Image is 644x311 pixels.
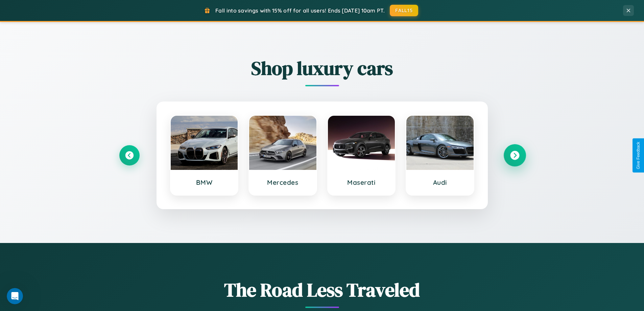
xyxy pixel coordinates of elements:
[413,178,467,186] h3: Audi
[636,142,641,169] div: Give Feedback
[119,55,525,81] h2: Shop luxury cars
[390,5,418,16] button: FALL15
[215,7,385,14] span: Fall into savings with 15% off for all users! Ends [DATE] 10am PT.
[256,178,310,186] h3: Mercedes
[335,178,388,186] h3: Maserati
[119,277,525,303] h1: The Road Less Traveled
[177,178,231,186] h3: BMW
[7,288,23,304] iframe: Intercom live chat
